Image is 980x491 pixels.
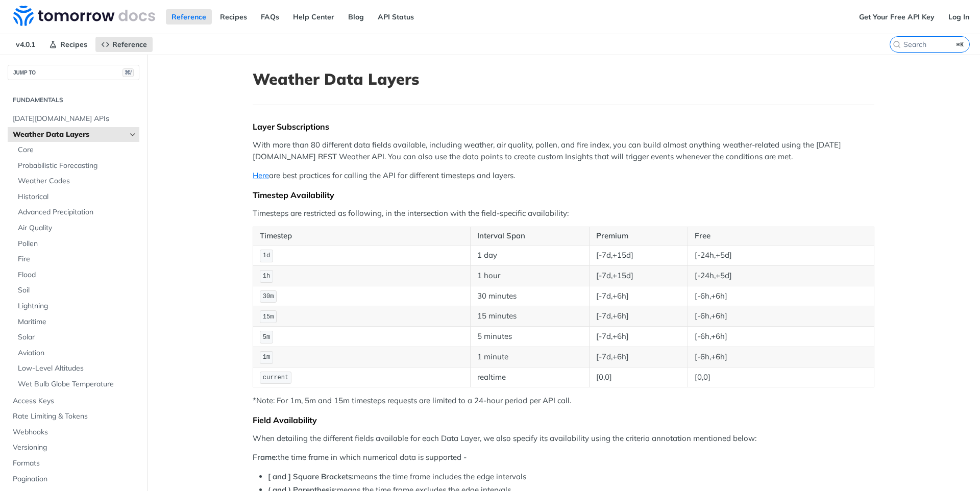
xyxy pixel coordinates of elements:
a: Core [13,142,139,158]
a: Recipes [43,37,93,52]
span: v4.0.1 [10,37,41,52]
td: 1 minute [470,347,589,367]
a: FAQs [255,9,285,24]
th: Free [688,227,874,245]
p: are best practices for calling the API for different timesteps and layers. [253,170,874,182]
span: Pagination [13,474,137,484]
td: [0,0] [590,367,688,387]
span: Recipes [60,40,87,49]
p: the time frame in which numerical data is supported - [253,452,874,463]
p: *Note: For 1m, 5m and 15m timesteps requests are limited to a 24-hour period per API call. [253,395,874,407]
th: Premium [590,227,688,245]
a: Advanced Precipitation [13,205,139,220]
p: When detailing the different fields available for each Data Layer, we also specify its availabili... [253,433,874,445]
div: Layer Subscriptions [253,121,874,132]
div: Field Availability [253,415,874,425]
a: Log In [943,9,975,24]
a: Solar [13,330,139,345]
td: [-6h,+6h] [688,286,874,306]
td: [-6h,+6h] [688,347,874,367]
a: Rate Limiting & Tokens [8,409,139,424]
p: With more than 80 different data fields available, including weather, air quality, pollen, and fi... [253,139,874,162]
span: Wet Bulb Globe Temperature [18,379,137,389]
a: Soil [13,283,139,298]
td: [0,0] [688,367,874,387]
td: 1 day [470,245,589,265]
td: [-6h,+6h] [688,306,874,327]
span: ⌘/ [122,68,134,77]
a: Wet Bulb Globe Temperature [13,377,139,392]
th: Timestep [253,227,471,245]
span: Aviation [18,348,137,358]
span: Webhooks [13,427,137,437]
a: Get Your Free API Key [853,9,940,24]
a: Aviation [13,346,139,361]
a: Probabilistic Forecasting [13,158,139,174]
a: Pagination [8,472,139,487]
h1: Weather Data Layers [253,70,874,88]
span: Core [18,145,137,155]
td: 15 minutes [470,306,589,327]
td: 30 minutes [470,286,589,306]
span: Versioning [13,443,137,453]
span: Advanced Precipitation [18,207,137,217]
span: Low-Level Altitudes [18,363,137,374]
a: Fire [13,252,139,267]
span: 1h [263,273,270,280]
a: Reference [166,9,212,24]
span: current [263,374,288,381]
span: Access Keys [13,396,137,406]
span: Probabilistic Forecasting [18,161,137,171]
td: [-7d,+15d] [590,245,688,265]
span: Reference [112,40,147,49]
a: Low-Level Altitudes [13,361,139,376]
a: Here [253,170,269,180]
td: [-7d,+6h] [590,347,688,367]
span: 1d [263,252,270,259]
span: 30m [263,293,274,300]
span: Historical [18,192,137,202]
p: Timesteps are restricted as following, in the intersection with the field-specific availability: [253,208,874,219]
a: Air Quality [13,220,139,236]
td: [-7d,+15d] [590,265,688,286]
strong: Frame: [253,452,278,462]
td: [-24h,+5d] [688,245,874,265]
td: realtime [470,367,589,387]
a: [DATE][DOMAIN_NAME] APIs [8,111,139,127]
a: Flood [13,267,139,283]
a: Access Keys [8,394,139,409]
a: Reference [95,37,153,52]
span: Pollen [18,239,137,249]
svg: Search [893,40,901,48]
a: Weather Codes [13,174,139,189]
td: 5 minutes [470,327,589,347]
span: Flood [18,270,137,280]
h2: Fundamentals [8,95,139,105]
a: Blog [342,9,370,24]
td: [-7d,+6h] [590,327,688,347]
a: Webhooks [8,425,139,440]
span: Weather Codes [18,176,137,186]
span: Weather Data Layers [13,130,126,140]
a: Weather Data LayersHide subpages for Weather Data Layers [8,127,139,142]
a: Maritime [13,314,139,330]
th: Interval Span [470,227,589,245]
span: 15m [263,313,274,321]
span: Fire [18,254,137,264]
span: Soil [18,285,137,296]
a: Formats [8,456,139,471]
img: Tomorrow.io Weather API Docs [13,6,155,26]
a: Versioning [8,440,139,455]
a: Pollen [13,236,139,252]
td: [-6h,+6h] [688,327,874,347]
li: means the time frame includes the edge intervals [268,471,874,483]
span: [DATE][DOMAIN_NAME] APIs [13,114,137,124]
kbd: ⌘K [954,39,967,50]
a: Historical [13,189,139,205]
span: Rate Limiting & Tokens [13,411,137,422]
span: Solar [18,332,137,342]
span: 5m [263,334,270,341]
span: Air Quality [18,223,137,233]
td: [-7d,+6h] [590,286,688,306]
span: Formats [13,458,137,469]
